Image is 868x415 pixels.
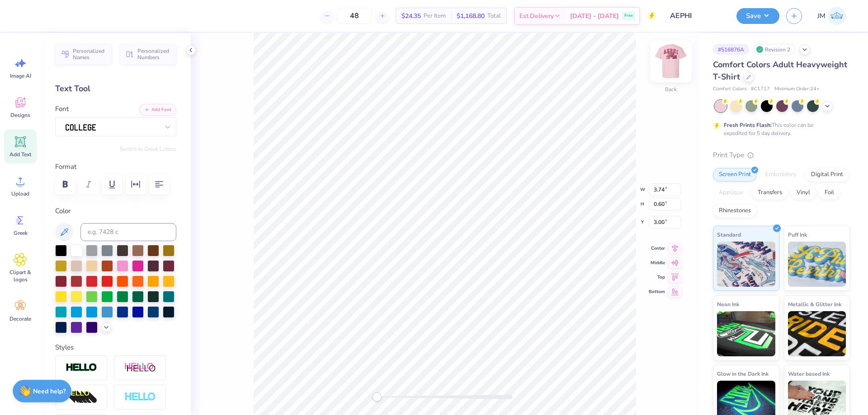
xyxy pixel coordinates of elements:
span: Standard [717,230,741,239]
span: Free [624,13,633,19]
input: – – [337,8,372,24]
button: Personalized Names [55,44,112,65]
span: Personalized Numbers [137,48,171,61]
span: Clipart & logos [5,269,35,283]
div: This color can be expedited for 5 day delivery. [724,121,835,137]
button: Save [736,8,779,24]
span: # C1717 [751,85,770,93]
img: Stroke [66,363,97,373]
input: Untitled Design [663,7,730,25]
img: Joshua Macky Gaerlan [828,7,846,25]
label: Color [55,206,176,216]
img: Puff Ink [788,242,846,287]
img: Neon Ink [717,311,775,356]
img: 3D Illusion [66,390,97,405]
span: [DATE] - [DATE] [570,11,619,21]
strong: Fresh Prints Flash: [724,121,772,129]
span: Neon Ink [717,299,739,309]
span: Upload [11,190,29,197]
div: Print Type [713,150,850,160]
div: Revision 2 [754,44,795,55]
span: Add Text [9,151,31,158]
div: Digital Print [805,168,849,182]
div: Applique [713,186,749,200]
span: Comfort Colors [713,85,746,93]
label: Font [55,104,69,114]
img: Shadow [124,362,156,373]
img: Standard [717,242,775,287]
span: Est. Delivery [519,11,554,21]
label: Styles [55,342,74,353]
div: Text Tool [55,83,176,95]
span: $1,168.80 [457,11,485,21]
strong: Need help? [33,387,66,396]
span: Per Item [424,11,446,21]
span: Top [649,274,665,281]
span: JM [817,11,826,21]
div: Vinyl [791,186,816,200]
span: Middle [649,259,665,266]
span: Puff Ink [788,230,807,239]
span: Center [649,245,665,252]
div: Transfers [752,186,788,200]
div: Foil [819,186,840,200]
img: Back [653,43,689,79]
span: Personalized Names [73,48,106,61]
span: $24.35 [401,11,421,21]
button: Switch to Greek Letters [120,145,176,153]
div: Screen Print [713,168,757,182]
span: Designs [10,112,30,119]
label: Format [55,162,176,172]
span: Decorate [9,315,31,322]
img: Negative Space [124,392,156,402]
span: Bottom [649,288,665,295]
span: Total [487,11,501,21]
a: JM [813,7,850,25]
span: Metallic & Glitter Ink [788,299,841,309]
div: # 516876A [713,44,749,55]
input: e.g. 7428 c [80,223,176,241]
span: Comfort Colors Adult Heavyweight T-Shirt [713,59,847,82]
span: Minimum Order: 24 + [774,85,820,93]
span: Water based Ink [788,369,830,378]
span: Image AI [10,72,31,79]
div: Accessibility label [373,392,382,401]
img: Metallic & Glitter Ink [788,311,846,356]
div: Back [665,85,677,93]
button: Add Font [139,104,176,116]
button: Personalized Numbers [120,44,176,65]
span: Glow in the Dark Ink [717,369,769,378]
span: Greek [14,229,28,237]
div: Embroidery [759,168,802,182]
div: Rhinestones [713,204,757,218]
